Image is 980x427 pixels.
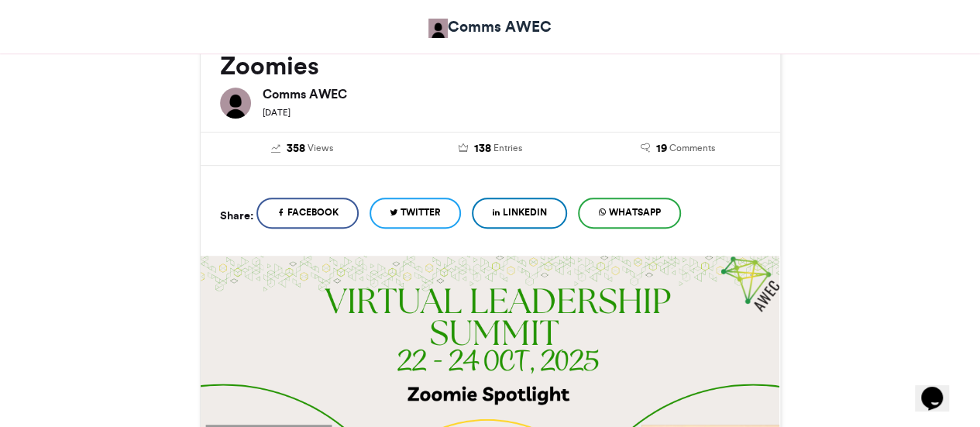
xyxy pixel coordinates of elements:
[656,140,667,157] span: 19
[915,365,965,412] iframe: chat widget
[473,140,490,157] span: 138
[287,140,305,157] span: 358
[263,107,291,118] small: [DATE]
[287,205,339,219] span: Facebook
[401,205,441,219] span: Twitter
[220,140,385,157] a: 358 Views
[220,52,761,80] h2: Zoomies
[503,205,547,219] span: LinkedIn
[407,140,573,157] a: 138 Entries
[428,19,448,38] img: Comms AWEC
[263,88,761,100] h6: Comms AWEC
[308,141,333,155] span: Views
[256,198,359,229] a: Facebook
[493,141,521,155] span: Entries
[220,205,253,226] h5: Share:
[596,140,761,157] a: 19 Comments
[609,205,661,219] span: WhatsApp
[669,141,715,155] span: Comments
[472,198,567,229] a: LinkedIn
[428,15,552,38] a: Comms AWEC
[578,198,681,229] a: WhatsApp
[370,198,461,229] a: Twitter
[220,88,251,119] img: Comms AWEC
